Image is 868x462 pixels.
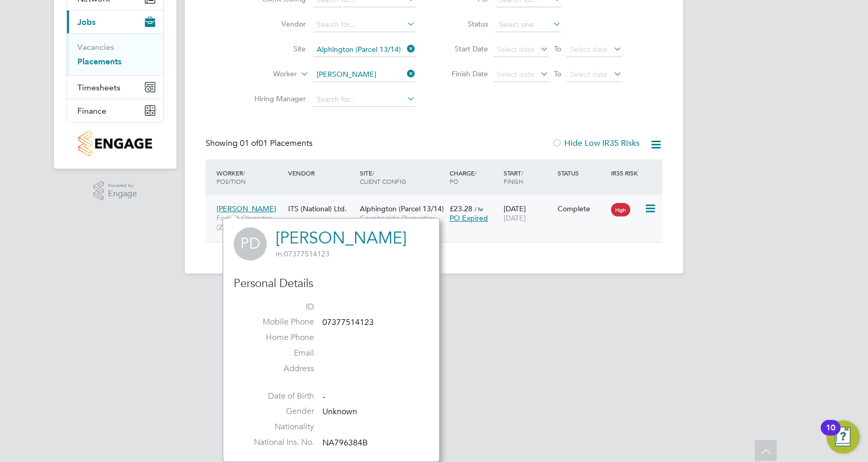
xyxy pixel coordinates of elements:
div: Complete [558,204,606,213]
span: Alphington (Parcel 13/14) [360,204,444,213]
span: [DATE] [504,213,526,223]
label: Status [441,19,488,29]
div: IR35 Risk [608,164,644,182]
label: Vendor [246,19,306,29]
span: / PO [450,169,477,185]
label: Worker [237,69,297,79]
a: Powered byEngage [93,181,138,201]
span: Select date [497,70,534,79]
span: 01 of [240,138,259,148]
div: Site [357,164,447,191]
label: ID [241,302,314,312]
span: Powered by [108,181,137,190]
a: [PERSON_NAME] [276,228,406,248]
label: National Ins. No. [241,437,314,448]
input: Search for... [313,67,415,82]
label: Date of Birth [241,391,314,402]
span: / hr [474,205,483,213]
div: [DATE] [501,199,555,228]
label: Hiring Manager [246,94,306,103]
input: Search for... [313,92,415,107]
label: Hide Low IR35 Risks [552,138,640,148]
span: 01 Placements [240,138,313,148]
span: Select date [570,45,607,54]
span: Engage [108,189,137,198]
span: Finance [77,106,106,116]
div: Worker [214,164,286,191]
input: Search for... [313,43,415,57]
span: 07377514123 [322,318,374,328]
span: Timesheets [77,83,120,92]
a: [PERSON_NAME]Forklift Operator (Zone 4)ITS (National) Ltd.Alphington (Parcel 13/14)Countryside Pr... [214,198,662,207]
span: Countryside Properties UK Ltd [360,213,444,232]
button: Open Resource Center, 10 new notifications [826,420,860,454]
span: Jobs [77,17,96,27]
div: 10 [826,428,835,441]
label: Gender [241,406,314,417]
span: m: [276,249,284,259]
div: Status [555,164,609,182]
label: Mobile Phone [241,317,314,328]
button: Timesheets [67,76,164,99]
span: PD [234,227,267,261]
div: Charge [447,164,501,191]
span: / Client Config [360,169,406,185]
h3: Personal Details [234,276,429,291]
div: Vendor [286,164,357,182]
label: Site [246,44,306,53]
label: Finish Date [441,69,488,78]
div: ITS (National) Ltd. [286,199,357,219]
label: Start Date [441,44,488,53]
span: Select date [570,70,607,79]
label: Home Phone [241,332,314,343]
div: Jobs [67,33,164,75]
span: High [611,203,630,216]
span: 07377514123 [276,249,330,259]
div: Start [501,164,555,191]
span: PO Expired [450,213,488,223]
span: Select date [497,45,534,54]
span: Forklift Operator (Zone 4) [216,213,283,232]
span: [PERSON_NAME] [216,204,276,213]
span: - [322,391,325,402]
input: Select one [495,18,561,32]
span: / Position [216,169,246,185]
span: £23.28 [450,204,472,213]
a: Placements [77,57,121,66]
span: To [551,67,564,80]
button: Jobs [67,10,164,33]
div: Showing [206,138,315,149]
a: Go to home page [66,131,164,156]
span: To [551,42,564,56]
label: Nationality [241,422,314,432]
span: Unknown [322,407,357,417]
a: Vacancies [77,42,114,52]
span: / Finish [504,169,523,185]
label: Address [241,363,314,374]
img: countryside-properties-logo-retina.png [78,131,152,156]
label: Email [241,348,314,359]
input: Search for... [313,18,415,32]
span: NA796384B [322,438,368,448]
button: Finance [67,99,164,122]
